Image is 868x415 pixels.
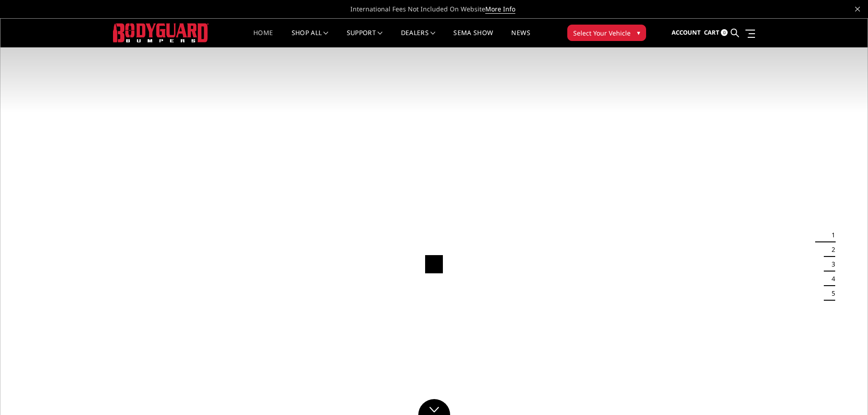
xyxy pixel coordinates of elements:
a: Cart 0 [704,20,728,45]
a: Home [253,30,273,47]
button: 1 of 5 [826,228,835,242]
a: More Info [485,5,515,14]
span: 0 [721,29,728,36]
button: 5 of 5 [826,286,835,301]
button: 4 of 5 [826,272,835,286]
button: 2 of 5 [826,242,835,257]
a: SEMA Show [453,30,493,47]
button: 3 of 5 [826,257,835,272]
a: shop all [292,30,329,47]
span: Cart [704,28,719,36]
button: Select Your Vehicle [567,25,646,41]
a: News [511,30,530,47]
span: ▾ [637,28,640,37]
a: Account [672,20,701,45]
a: Support [347,30,383,47]
span: Account [672,28,701,36]
a: Dealers [401,30,436,47]
span: Select Your Vehicle [573,28,631,38]
img: BODYGUARD BUMPERS [113,23,209,42]
a: Click to Down [418,399,450,415]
